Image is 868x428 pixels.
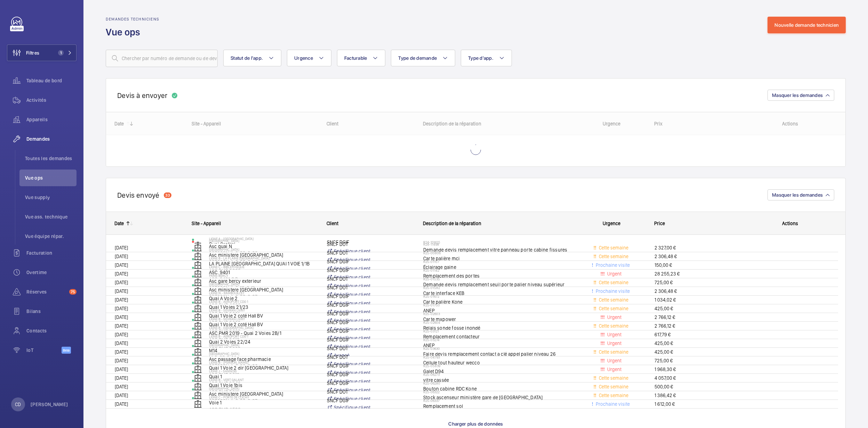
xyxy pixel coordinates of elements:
button: Masquer les demandes [767,90,834,101]
span: 4 057,00 € [654,374,742,382]
p: Voie 1 [209,399,318,406]
p: [GEOGRAPHIC_DATA] [209,239,318,243]
span: [DATE] [115,271,128,277]
span: Cette semaine [597,349,628,355]
p: SNCF DGIF [327,293,414,300]
span: Price [654,221,665,226]
p: SNCF DGIF [327,397,414,404]
p: LIGNE B - SEVRAN LIVRY [209,317,318,321]
span: Beta [62,347,71,354]
h2: Demandes techniciens [106,17,159,22]
span: Facturable [344,55,367,61]
p: SNCF DGIF [327,258,414,265]
span: 425,00 € [654,305,742,313]
img: elevator.svg [194,400,202,408]
span: Urgent [606,332,621,337]
p: SNCF DGIF [327,371,414,378]
p: SNCF DGIF [327,336,414,343]
div: 33 [164,192,171,198]
span: Vue ass. technique [25,213,77,220]
span: Tableau de bord [26,77,77,84]
span: [DATE] [115,358,128,363]
span: 1 034,02 € [654,296,742,304]
span: 425,00 € [654,339,742,347]
span: [DATE] [115,401,128,407]
span: [DATE] [115,323,128,329]
p: SNCF DOT [327,345,414,352]
span: Prochaine visite [594,262,630,268]
span: 725,00 € [654,279,742,287]
span: 2 306,48 € [654,253,742,261]
span: Overtime [26,269,77,276]
span: [DATE] [115,280,128,285]
span: 2 327,00 € [654,244,742,252]
p: SNCF DGIF [327,302,414,308]
span: [DATE] [115,297,128,303]
p: SNCF DOT [327,249,414,256]
span: [DATE] [115,314,128,320]
span: Demandes [26,135,77,142]
div: Date [114,221,124,226]
span: [DATE] [115,245,128,250]
p: [PERSON_NAME] [31,401,68,408]
span: Urgent [606,340,621,346]
span: [DATE] [115,349,128,355]
button: Masquer les demandes [767,189,834,200]
p: SNCF DGIF [327,362,414,369]
span: Réserves [26,288,66,295]
span: Activités [26,97,77,104]
span: Cette semaine [597,245,628,250]
h2: Devis envoyé [117,191,160,199]
span: Prochaine visite [594,288,630,294]
span: [DATE] [115,254,128,259]
p: SNCF DOT [327,241,414,248]
span: 2 766,12 € [654,322,742,330]
p: LIGNE B - AEROPORT CDG 1 [209,299,318,304]
span: 1 [58,50,64,56]
button: Urgence [287,50,331,66]
span: [DATE] [115,340,128,346]
span: Remplacement sol [423,403,568,410]
p: Ligne B - La Plaine [GEOGRAPHIC_DATA] [209,256,318,260]
span: [DATE] [115,375,128,381]
p: [GEOGRAPHIC_DATA] [209,343,318,347]
span: Prochaine visite [594,401,630,407]
span: Type de demande [398,55,437,61]
span: [DATE] [115,288,128,294]
span: Urgent [606,367,621,372]
p: LIGNE B - VERT GALANT [209,378,318,382]
span: 75 [69,289,77,295]
p: SNCF DGIF [327,380,414,387]
span: Filtres [26,49,39,56]
span: Masquer les demandes [772,92,823,98]
span: [DATE] [115,393,128,398]
button: Statut de l'app. [223,50,281,66]
span: Urgent [606,358,621,363]
p: Ligne J - SANNOIS [209,369,318,373]
p: Ligne C - PORTE DE CLICHY [209,395,318,399]
p: [GEOGRAPHIC_DATA] [209,247,318,252]
h2: Devis à envoyer [117,91,168,100]
span: Vue équipe répar. [25,233,77,240]
span: 150,00 € [654,261,742,269]
span: Vue ops [25,174,77,181]
h2: R25-06337 [423,398,568,403]
span: 725,00 € [654,357,742,365]
span: [DATE] [115,384,128,389]
span: Cette semaine [597,297,628,303]
span: IoT [26,347,62,354]
p: LIGNE B - [GEOGRAPHIC_DATA] [209,326,318,330]
span: [DATE] [115,306,128,311]
input: Chercher par numéro de demande ou de devis [106,50,218,67]
span: 1 968,30 € [654,365,742,373]
p: Ligne N - RAMBOUILLET [209,291,318,295]
span: Toutes les demandes [25,155,77,162]
span: Type d'app. [468,55,493,61]
span: Cette semaine [597,393,628,398]
span: 2 306,48 € [654,287,742,295]
span: Cette semaine [597,280,628,285]
p: [GEOGRAPHIC_DATA] [209,282,318,286]
span: Charger plus de données [448,421,503,427]
span: Appareils [26,116,77,123]
span: Site - Appareil [192,221,221,226]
